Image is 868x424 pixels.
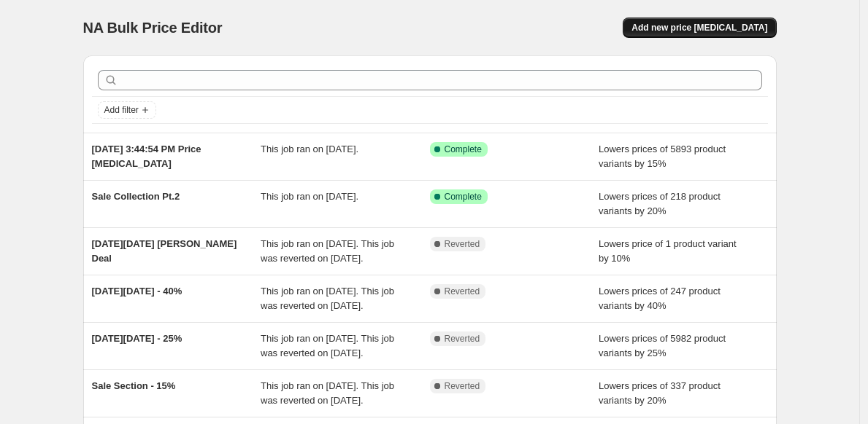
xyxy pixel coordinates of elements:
[92,286,183,297] span: [DATE][DATE] - 40%
[92,191,180,202] span: Sale Collection Pt.2
[445,286,480,297] span: Reverted
[92,333,183,344] span: [DATE][DATE] - 25%
[599,238,737,264] span: Lowers price of 1 product variant by 10%
[623,17,776,38] button: Add new price [MEDICAL_DATA]
[445,380,480,392] span: Reverted
[104,104,139,116] span: Add filter
[261,238,394,264] span: This job ran on [DATE]. This job was reverted on [DATE].
[261,333,394,358] span: This job ran on [DATE]. This job was reverted on [DATE].
[445,333,480,345] span: Reverted
[261,286,394,311] span: This job ran on [DATE]. This job was reverted on [DATE].
[261,144,358,154] span: This job ran on [DATE].
[92,380,176,391] span: Sale Section - 15%
[261,191,358,202] span: This job ran on [DATE].
[631,22,767,34] span: Add new price [MEDICAL_DATA]
[599,144,726,169] span: Lowers prices of 5893 product variants by 15%
[83,20,223,36] span: NA Bulk Price Editor
[98,101,156,119] button: Add filter
[92,238,237,264] span: [DATE][DATE] [PERSON_NAME] Deal
[261,380,394,406] span: This job ran on [DATE]. This job was reverted on [DATE].
[599,333,726,358] span: Lowers prices of 5982 product variants by 25%
[599,191,721,216] span: Lowers prices of 218 product variants by 20%
[445,191,482,203] span: Complete
[599,286,721,311] span: Lowers prices of 247 product variants by 40%
[445,144,482,155] span: Complete
[92,144,201,169] span: [DATE] 3:44:54 PM Price [MEDICAL_DATA]
[599,380,721,406] span: Lowers prices of 337 product variants by 20%
[445,238,480,250] span: Reverted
